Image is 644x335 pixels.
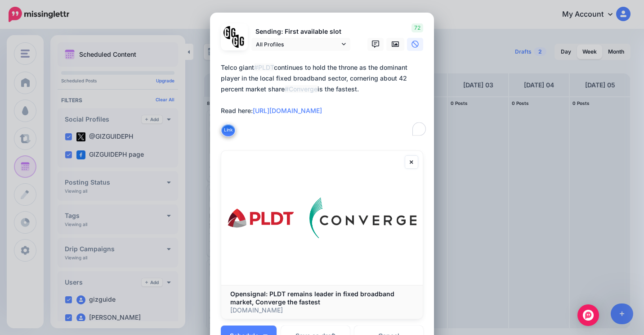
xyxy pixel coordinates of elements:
div: Open Intercom Messenger [577,304,599,326]
textarea: To enrich screen reader interactions, please activate Accessibility in Grammarly extension settings [221,62,428,138]
div: Telco giant continues to hold the throne as the dominant player in the local fixed broadband sect... [221,62,428,116]
span: All Profiles [256,40,340,49]
p: [DOMAIN_NAME] [230,306,414,314]
button: Link [221,123,236,137]
img: 353459792_649996473822713_4483302954317148903_n-bsa138318.png [224,26,237,39]
span: 72 [411,23,423,32]
img: Opensignal: PLDT remains leader in fixed broadband market, Converge the fastest [221,151,423,285]
b: Opensignal: PLDT remains leader in fixed broadband market, Converge the fastest [230,290,394,306]
a: All Profiles [251,38,350,51]
img: JT5sWCfR-79925.png [232,35,245,48]
p: Sending: First available slot [251,27,350,37]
